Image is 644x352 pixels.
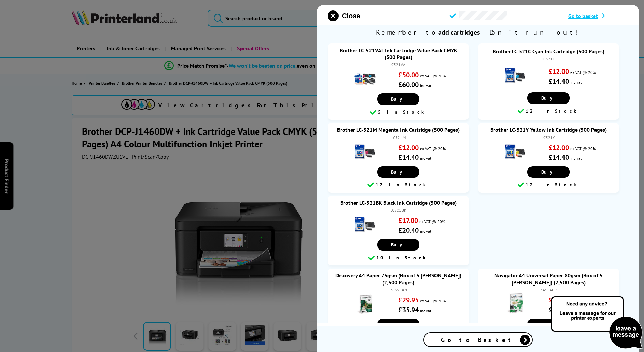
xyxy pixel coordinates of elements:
[398,296,419,304] strong: £29.95
[334,135,462,140] div: LC521M
[391,96,406,102] span: Buy
[398,153,419,162] strong: £14.40
[490,126,607,133] a: Brother LC-521Y Yellow Ink Cartridge (500 Pages)
[570,70,596,75] span: ex VAT @ 20%
[549,153,569,162] strong: £14.40
[334,287,462,292] div: 78355AN
[353,213,377,236] img: Brother LC-521BK Black Ink Cartridge (500 Pages)
[549,305,569,314] strong: £42.00
[331,254,465,262] div: 10 In Stock
[340,199,457,206] a: Brother LC-521BK Black Ink Cartridge (500 Pages)
[485,135,612,140] div: LC521Y
[334,62,462,67] div: LC521VAL
[317,25,639,40] span: Remember to - Don’t run out!
[541,95,556,101] span: Buy
[420,308,431,313] span: inc vat
[391,242,406,248] span: Buy
[485,56,612,61] div: LC521C
[398,70,419,79] strong: £50.00
[353,292,377,316] img: Discovery A4 Paper 75gsm (Box of 5 Reams) (2,500 Pages)
[550,295,644,351] img: Open Live Chat window
[420,298,446,303] span: ex VAT @ 20%
[481,181,616,189] div: 12 In Stock
[391,169,406,175] span: Buy
[549,67,569,76] strong: £12.00
[503,64,527,87] img: Brother LC-521C Cyan Ink Cartridge (500 Pages)
[438,28,480,37] b: add cartridges
[420,156,431,161] span: inc vat
[420,146,446,151] span: ex VAT @ 20%
[568,12,628,19] a: Go to basket
[328,10,360,21] button: close modal
[493,48,604,55] a: Brother LC-521C Cyan Ink Cartridge (500 Pages)
[420,229,431,234] span: inc vat
[340,47,457,60] a: Brother LC-521VAL Ink Cartridge Value Pack CMYK (500 Pages)
[503,140,527,164] img: Brother LC-521Y Yellow Ink Cartridge (500 Pages)
[494,272,603,286] a: Navigator A4 Universal Paper 80gsm (Box of 5 [PERSON_NAME]) (2,500 Pages)
[342,12,360,20] span: Close
[549,296,569,304] strong: £35.00
[331,181,465,189] div: 12 In Stock
[570,146,596,151] span: ex VAT @ 20%
[570,156,582,161] span: inc vat
[420,83,431,88] span: inc vat
[335,272,461,286] a: Discovery A4 Paper 75gsm (Box of 5 [PERSON_NAME]) (2,500 Pages)
[541,321,556,327] span: Buy
[420,73,446,78] span: ex VAT @ 20%
[398,305,419,314] strong: £35.94
[503,292,527,316] img: Navigator A4 Universal Paper 80gsm (Box of 5 Reams) (2,500 Pages)
[353,67,377,91] img: Brother LC-521VAL Ink Cartridge Value Pack CMYK (500 Pages)
[331,108,465,116] div: 5 In Stock
[568,12,598,19] span: Go to basket
[398,143,419,152] strong: £12.00
[570,80,582,85] span: inc vat
[549,77,569,86] strong: £14.40
[398,226,419,235] strong: £20.40
[337,126,460,133] a: Brother LC-521M Magenta Ink Cartridge (500 Pages)
[549,143,569,152] strong: £12.00
[334,208,462,213] div: LC521BK
[419,219,445,224] span: ex VAT @ 20%
[398,216,418,225] strong: £17.00
[541,169,556,175] span: Buy
[398,80,419,89] strong: £60.00
[353,140,377,164] img: Brother LC-521M Magenta Ink Cartridge (500 Pages)
[391,321,406,327] span: Buy
[485,287,612,292] div: 34154GP
[481,107,616,115] div: 12 In Stock
[441,336,515,344] span: Go to Basket
[423,332,533,347] a: Go to Basket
